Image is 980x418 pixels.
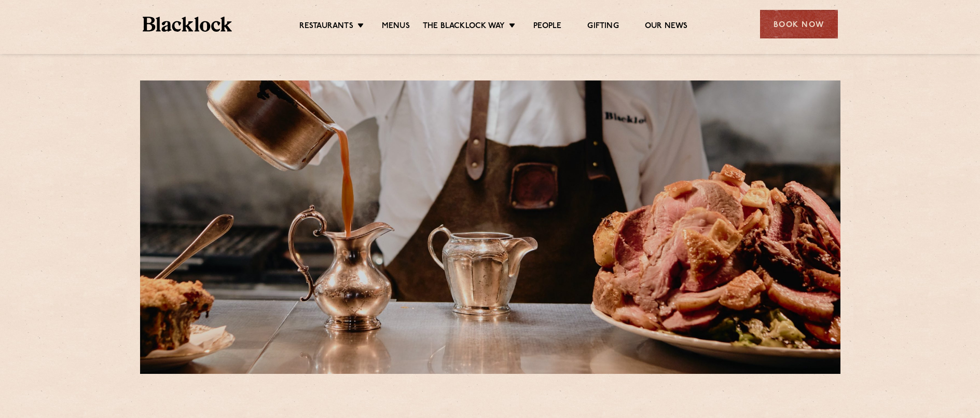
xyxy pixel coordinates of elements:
a: Restaurants [299,21,353,33]
a: People [533,21,561,33]
a: Our News [645,21,688,33]
a: Menus [382,21,410,33]
img: BL_Textured_Logo-footer-cropped.svg [143,17,232,32]
a: Gifting [587,21,618,33]
a: The Blacklock Way [423,21,505,33]
div: Book Now [760,10,838,38]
